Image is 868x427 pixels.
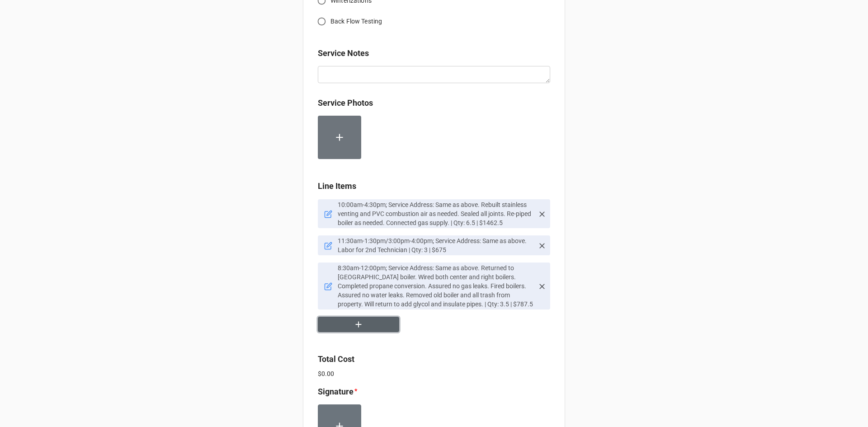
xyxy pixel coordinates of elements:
[318,369,550,378] p: $0.00
[318,180,356,192] label: Line Items
[318,97,373,109] label: Service Photos
[338,263,534,309] p: 8:30am-12:00pm; Service Address: Same as above. Returned to [GEOGRAPHIC_DATA] boiler. Wired both ...
[318,385,354,398] label: Signature
[338,200,534,227] p: 10:00am-4:30pm; Service Address: Same as above. Rebuilt stainless venting and PVC combustion air ...
[318,354,354,364] b: Total Cost
[318,47,369,60] label: Service Notes
[330,17,382,26] span: Back Flow Testing
[338,236,534,254] p: 11:30am-1:30pm/3:00pm-4:00pm; Service Address: Same as above. Labor for 2nd Technician | Qty: 3 |...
